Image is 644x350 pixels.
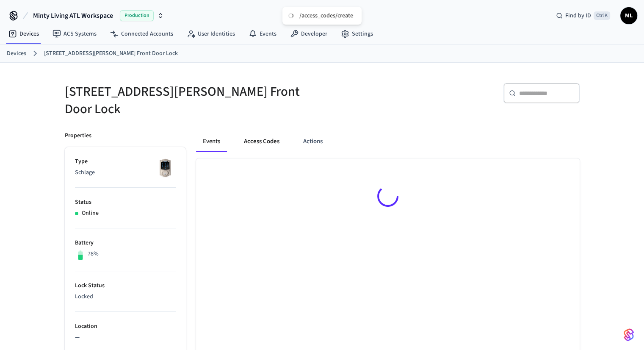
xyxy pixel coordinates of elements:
[120,10,154,21] span: Production
[2,26,46,42] a: Devices
[46,26,103,42] a: ACS Systems
[75,168,176,177] p: Schlage
[196,131,580,152] div: ant example
[549,8,617,23] div: Find by IDCtrl K
[103,26,180,42] a: Connected Accounts
[283,26,334,42] a: Developer
[75,292,176,301] p: Locked
[296,131,329,152] button: Actions
[180,26,242,42] a: User Identities
[65,83,317,118] h5: [STREET_ADDRESS][PERSON_NAME] Front Door Lock
[75,281,176,290] p: Lock Status
[334,26,380,42] a: Settings
[44,49,178,58] a: [STREET_ADDRESS][PERSON_NAME] Front Door Lock
[75,157,176,166] p: Type
[242,26,283,42] a: Events
[75,333,176,342] p: —
[75,322,176,331] p: Location
[299,12,353,19] div: /access_codes/create
[75,239,176,247] p: Battery
[594,11,610,20] span: Ctrl K
[196,131,227,152] button: Events
[237,131,286,152] button: Access Codes
[82,209,99,218] p: Online
[7,49,26,58] a: Devices
[33,11,113,21] span: Minty Living ATL Workspace
[621,8,636,23] span: ML
[620,7,637,24] button: ML
[155,157,176,178] img: Schlage Sense Smart Deadbolt with Camelot Trim, Front
[624,328,634,342] img: SeamLogoGradient.69752ec5.svg
[565,11,591,20] span: Find by ID
[88,250,99,258] p: 78%
[75,198,176,207] p: Status
[65,131,91,140] p: Properties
